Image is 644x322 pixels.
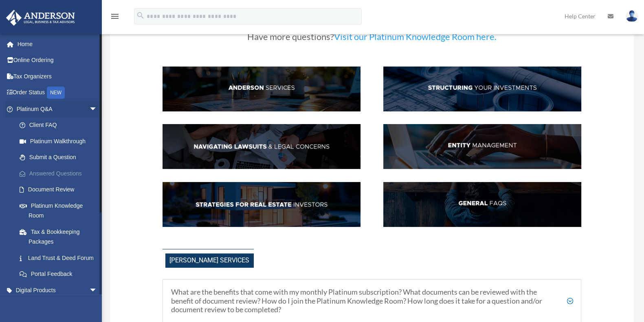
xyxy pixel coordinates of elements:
a: Portal Feedback [11,266,110,282]
a: menu [110,14,120,21]
a: Document Review [11,182,110,198]
a: Platinum Walkthrough [11,133,110,149]
img: User Pic [626,10,638,22]
span: [PERSON_NAME] Services [165,253,254,268]
a: Land Trust & Deed Forum [11,250,110,266]
img: AndServ_hdr [163,67,360,111]
img: StratsRE_hdr [163,182,360,227]
a: Home [6,36,110,52]
a: Platinum Q&Aarrow_drop_down [6,101,110,117]
a: Platinum Knowledge Room [11,198,110,224]
i: search [136,11,145,20]
img: GenFAQ_hdr [383,182,581,227]
h3: Have more questions? [163,32,582,45]
span: arrow_drop_down [89,282,106,299]
span: arrow_drop_down [89,101,106,118]
a: Client FAQ [11,117,106,133]
a: Digital Productsarrow_drop_down [6,282,110,298]
img: Anderson Advisors Platinum Portal [4,10,77,26]
a: Tax Organizers [6,68,110,84]
img: NavLaw_hdr [163,124,360,169]
img: StructInv_hdr [383,67,581,111]
i: menu [110,11,120,21]
a: Visit our Platinum Knowledge Room here. [334,31,497,46]
a: Answered Questions [11,165,110,182]
a: Order StatusNEW [6,84,110,101]
div: NEW [47,87,65,99]
a: Online Ordering [6,52,110,69]
img: EntManag_hdr [383,124,581,169]
h5: What are the benefits that come with my monthly Platinum subscription? What documents can be revi... [171,288,573,314]
a: Submit a Question [11,149,110,166]
a: Tax & Bookkeeping Packages [11,224,110,250]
